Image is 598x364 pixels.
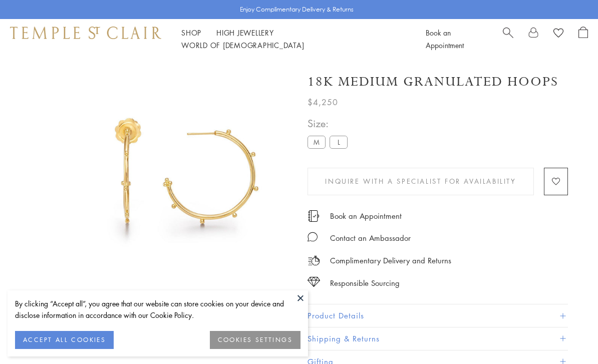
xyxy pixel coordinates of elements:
button: Shipping & Returns [308,327,568,350]
a: Book an Appointment [330,210,402,221]
a: Book an Appointment [426,28,464,50]
div: By clicking “Accept all”, you agree that our website can store cookies on your device and disclos... [15,298,301,321]
a: View Wishlist [553,27,563,42]
div: Contact an Ambassador [330,232,411,244]
nav: Main navigation [181,27,403,52]
div: Responsible Sourcing [330,277,400,289]
label: L [330,136,348,148]
span: $4,250 [308,96,338,109]
span: Size: [308,115,352,132]
a: Open Shopping Bag [578,27,588,52]
p: Enjoy Complimentary Delivery & Returns [240,5,354,15]
button: COOKIES SETTINGS [210,331,301,349]
button: Product Details [308,304,568,327]
a: Search [503,27,513,52]
p: Complimentary Delivery and Returns [330,254,451,267]
button: ACCEPT ALL COOKIES [15,331,114,349]
label: M [308,136,326,148]
img: icon_sourcing.svg [308,277,320,287]
a: High JewelleryHigh Jewellery [216,28,274,38]
img: MessageIcon-01_2.svg [308,232,318,242]
h1: 18K Medium Granulated Hoops [308,73,558,91]
img: icon_delivery.svg [308,254,320,267]
img: E18819-GRANHP [65,59,292,286]
img: icon_appointment.svg [308,210,320,222]
img: Temple St. Clair [10,27,161,39]
a: World of [DEMOGRAPHIC_DATA]World of [DEMOGRAPHIC_DATA] [181,40,304,50]
button: Inquire With A Specialist for Availability [308,168,534,195]
span: Inquire With A Specialist for Availability [325,176,516,187]
a: ShopShop [181,28,201,38]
